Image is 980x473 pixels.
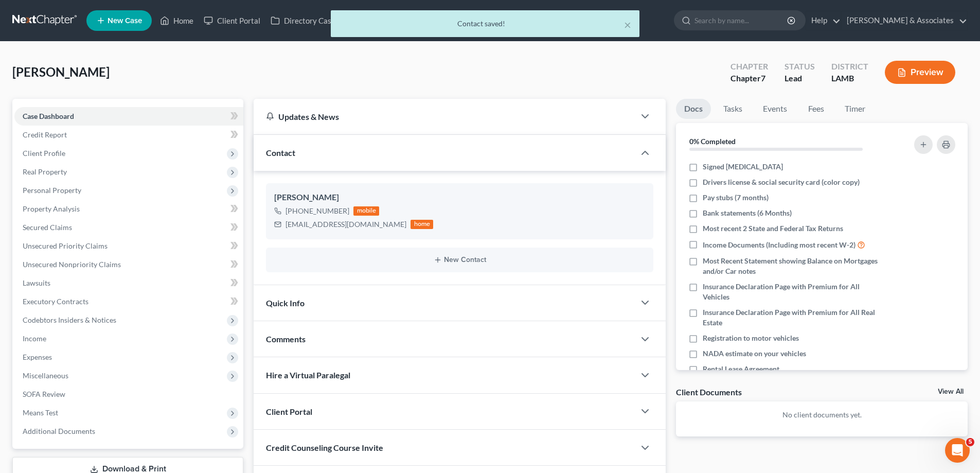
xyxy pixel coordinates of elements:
[703,223,843,234] span: Most recent 2 State and Federal Tax Returns
[23,316,116,324] span: Codebtors Insiders & Notices
[14,107,243,126] a: Case Dashboard
[23,130,67,139] span: Credit Report
[703,364,779,374] span: Rental Lease Agreement
[274,256,645,264] button: New Contact
[14,218,243,237] a: Secured Claims
[23,297,88,306] span: Executory Contracts
[703,162,783,172] span: Signed [MEDICAL_DATA]
[23,427,95,435] span: Additional Documents
[14,292,243,311] a: Executory Contracts
[23,204,80,213] span: Property Analysis
[23,260,121,269] span: Unsecured Nonpriority Claims
[715,99,751,119] a: Tasks
[14,385,243,404] a: SOFA Review
[266,298,305,308] span: Quick Info
[411,220,433,229] div: home
[755,99,795,119] a: Events
[703,333,799,343] span: Registration to motor vehicles
[23,186,81,195] span: Personal Property
[12,64,110,79] span: [PERSON_NAME]
[938,388,964,395] a: View All
[23,278,50,287] span: Lawsuits
[703,208,792,218] span: Bank statements (6 Months)
[836,99,874,119] a: Timer
[761,73,765,83] span: 7
[23,149,65,157] span: Client Profile
[23,223,72,232] span: Secured Claims
[266,407,312,416] span: Client Portal
[730,61,768,73] div: Chapter
[885,61,955,84] button: Preview
[831,73,868,84] div: LAMB
[689,137,736,146] strong: 0% Completed
[703,348,806,359] span: NADA estimate on your vehicles
[14,237,243,255] a: Unsecured Priority Claims
[23,408,58,417] span: Means Test
[266,370,350,380] span: Hire a Virtual Paralegal
[703,240,856,250] span: Income Documents (Including most recent W-2)
[23,353,52,361] span: Expenses
[286,219,406,230] div: [EMAIL_ADDRESS][DOMAIN_NAME]
[286,206,349,216] div: [PHONE_NUMBER]
[785,61,815,73] div: Status
[266,443,383,452] span: Credit Counseling Course Invite
[676,387,742,397] div: Client Documents
[945,438,970,463] iframe: Intercom live chat
[703,177,860,187] span: Drivers license & social security card (color copy)
[23,112,74,120] span: Case Dashboard
[23,390,65,398] span: SOFA Review
[831,61,868,73] div: District
[703,256,886,276] span: Most Recent Statement showing Balance on Mortgages and/or Car notes
[266,334,306,344] span: Comments
[703,282,886,302] span: Insurance Declaration Page with Premium for All Vehicles
[14,274,243,292] a: Lawsuits
[785,73,815,84] div: Lead
[23,334,46,343] span: Income
[703,307,886,328] span: Insurance Declaration Page with Premium for All Real Estate
[624,19,631,31] button: ×
[23,241,108,250] span: Unsecured Priority Claims
[684,410,959,420] p: No client documents yet.
[339,19,631,29] div: Contact saved!
[23,167,67,176] span: Real Property
[966,438,974,446] span: 5
[14,255,243,274] a: Unsecured Nonpriority Claims
[266,148,295,157] span: Contact
[274,191,645,204] div: [PERSON_NAME]
[14,126,243,144] a: Credit Report
[676,99,711,119] a: Docs
[23,371,68,380] span: Miscellaneous
[730,73,768,84] div: Chapter
[14,200,243,218] a: Property Analysis
[799,99,832,119] a: Fees
[703,192,769,203] span: Pay stubs (7 months)
[266,111,622,122] div: Updates & News
[353,206,379,216] div: mobile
